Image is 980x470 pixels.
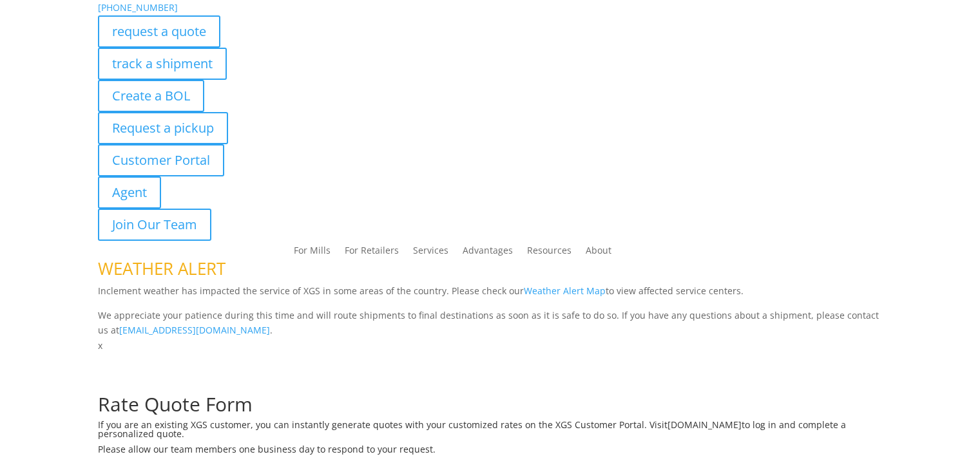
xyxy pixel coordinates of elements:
[668,418,742,431] a: [DOMAIN_NAME]
[98,445,882,460] h6: Please allow our team members one business day to respond to your request.
[98,418,668,431] span: If you are an existing XGS customer, you can instantly generate quotes with your customized rates...
[345,246,399,260] a: For Retailers
[98,418,846,440] span: to log in and complete a personalized quote.
[98,257,226,280] span: WEATHER ALERT
[119,324,270,336] a: [EMAIL_ADDRESS][DOMAIN_NAME]
[98,112,228,144] a: Request a pickup
[98,338,882,353] p: x
[98,176,161,209] a: Agent
[413,246,448,260] a: Services
[98,308,882,339] p: We appreciate your patience during this time and will route shipments to final destinations as so...
[294,246,331,260] a: For Mills
[98,80,204,112] a: Create a BOL
[98,1,178,14] a: [PHONE_NUMBER]
[98,209,211,241] a: Join Our Team
[98,353,882,379] h1: Request a Quote
[524,285,606,297] a: Weather Alert Map
[463,246,513,260] a: Advantages
[98,48,227,80] a: track a shipment
[98,15,220,48] a: request a quote
[98,283,882,308] p: Inclement weather has impacted the service of XGS in some areas of the country. Please check our ...
[98,144,224,176] a: Customer Portal
[98,379,882,395] p: Complete the form below for a customized quote based on your shipping needs.
[586,246,611,260] a: About
[98,395,882,420] h1: Rate Quote Form
[527,246,572,260] a: Resources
